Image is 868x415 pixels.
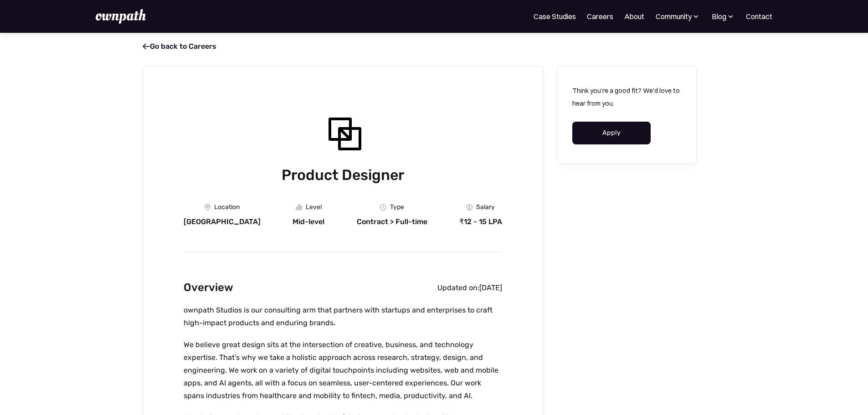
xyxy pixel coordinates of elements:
div: Contract > Full-time [357,217,427,226]
div: Blog [712,11,726,22]
a: Contact [746,11,772,22]
img: Clock Icon - Job Board X Webflow Template [380,204,386,210]
img: Money Icon - Job Board X Webflow Template [466,204,473,210]
p: We believe great design sits at the intersection of creative, business, and technology expertise.... [184,338,502,402]
h2: Overview [184,279,233,297]
div: Community [655,11,700,22]
p: Think you're a good fit? We'd love to hear from you. [572,84,682,110]
div: Level [306,204,322,211]
div: [DATE] [479,283,502,292]
a: Go back to Careers [143,42,216,51]
h1: Product Designer [184,164,502,185]
div: Updated on: [437,283,479,292]
span:  [143,42,150,51]
div: ₹12 - 15 LPA [459,217,502,226]
div: Blog [711,11,735,22]
a: Careers [587,11,613,22]
img: Location Icon - Job Board X Webflow Template [205,204,211,211]
a: Apply [572,122,651,144]
p: ownpath Studios is our consulting arm that partners with startups and enterprises to craft high-i... [184,304,502,329]
img: Graph Icon - Job Board X Webflow Template [296,204,302,210]
a: About [624,11,644,22]
div: Type [390,204,404,211]
div: Location [214,204,240,211]
div: Mid-level [293,217,324,226]
div: Salary [476,204,495,211]
div: [GEOGRAPHIC_DATA] [184,217,261,226]
div: Community [656,11,692,22]
a: Case Studies [534,11,576,22]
